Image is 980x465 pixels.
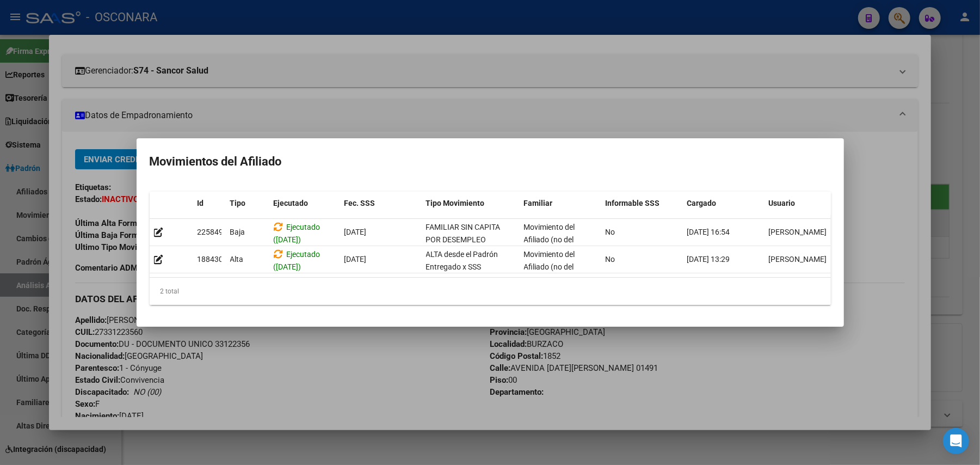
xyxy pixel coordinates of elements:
span: [DATE] 13:29 [687,255,730,264]
span: Movimiento del Afiliado (no del grupo) [524,223,575,256]
span: Alta [230,255,244,264]
span: [DATE] [344,228,367,236]
span: [PERSON_NAME] [769,228,827,236]
h2: Movimientos del Afiliado [150,151,831,172]
span: Ejecutado ([DATE]) [274,250,320,271]
span: 225849 [198,228,224,236]
span: Id [198,199,204,207]
datatable-header-cell: Familiar [520,192,601,215]
span: Baja [230,228,245,236]
span: Tipo Movimiento [426,199,485,207]
datatable-header-cell: Ejecutado [269,192,340,215]
span: No [606,255,615,264]
span: Informable SSS [606,199,660,207]
div: Open Intercom Messenger [943,428,969,454]
span: [PERSON_NAME] [769,255,827,264]
datatable-header-cell: Informable SSS [601,192,683,215]
span: [DATE] [344,255,367,264]
span: Movimiento del Afiliado (no del grupo) [524,250,575,284]
span: Usuario [769,199,796,207]
datatable-header-cell: Tipo [226,192,269,215]
span: Cargado [687,199,717,207]
span: Tipo [230,199,246,207]
div: 2 total [150,278,831,305]
span: 188430 [198,255,224,264]
span: Ejecutado [274,199,309,207]
span: ALTA desde el Padrón Entregado x SSS [426,250,498,271]
datatable-header-cell: Fec. SSS [340,192,422,215]
span: No [606,228,615,236]
datatable-header-cell: Usuario [765,192,846,215]
span: Familiar [524,199,553,207]
span: FAMILIAR SIN CAPITA POR DESEMPLEO (ANSES) [426,223,501,256]
datatable-header-cell: Id [193,192,226,215]
span: Ejecutado ([DATE]) [274,223,320,244]
datatable-header-cell: Tipo Movimiento [422,192,520,215]
datatable-header-cell: Cargado [683,192,765,215]
span: [DATE] 16:54 [687,228,730,236]
span: Fec. SSS [344,199,375,207]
